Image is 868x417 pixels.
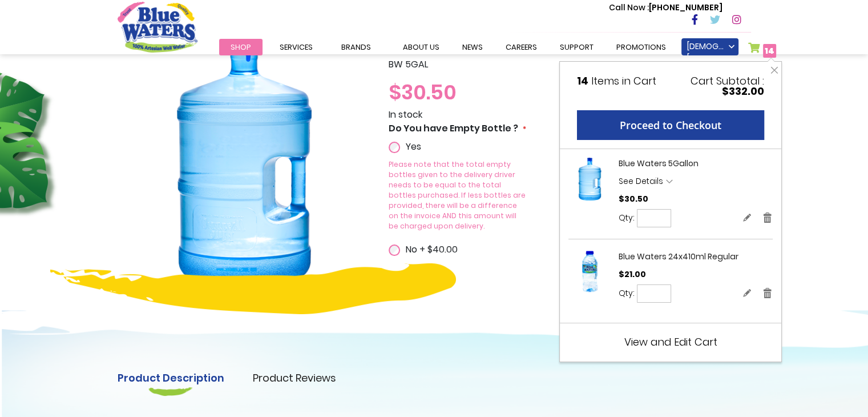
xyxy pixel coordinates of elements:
[619,287,635,299] label: Qty
[548,39,605,55] a: support
[389,58,751,71] p: BW 5GAL
[406,243,417,256] span: No
[389,78,457,107] span: $30.50
[624,335,717,349] a: View and Edit Cart
[748,42,777,59] a: 14
[389,33,751,55] h2: Blue Waters 5Gallon
[419,243,458,256] span: +
[577,110,764,140] button: Proceed to Checkout
[568,251,611,297] a: Blue Waters 24x410ml Regular
[118,370,224,386] a: Product Description
[231,42,251,53] span: Shop
[765,45,774,57] span: 14
[451,39,494,55] a: News
[118,33,372,287] img: Blue_Waters_5Gallon_1_20.png
[406,140,421,153] span: Yes
[591,74,656,88] span: Items in Cart
[619,158,699,169] a: Blue Waters 5Gallon
[253,370,336,386] a: Product Reviews
[681,38,738,55] a: [DEMOGRAPHIC_DATA][PERSON_NAME]
[568,251,611,294] img: Blue Waters 24x410ml Regular
[691,74,760,88] span: Cart Subtotal
[619,212,635,224] label: Qty
[568,158,611,201] img: Blue Waters 5Gallon
[389,122,518,135] span: Do You have Empty Bottle ?
[722,84,764,98] span: $332.00
[50,263,456,314] img: yellow-design.png
[118,2,197,52] a: store logo
[619,251,738,262] a: Blue Waters 24x410ml Regular
[577,74,588,88] span: 14
[389,108,422,121] span: In stock
[389,159,527,231] p: Please note that the total empty bottles given to the delivery driver needs to be equal to the to...
[391,39,451,55] a: about us
[619,175,663,187] span: See Details
[427,243,458,256] span: $40.00
[341,42,371,53] span: Brands
[568,158,611,204] a: Blue Waters 5Gallon
[494,39,548,55] a: careers
[609,2,722,14] p: [PHONE_NUMBER]
[605,39,677,55] a: Promotions
[619,268,646,280] span: $21.00
[609,2,649,13] span: Call Now :
[280,42,313,53] span: Services
[619,193,648,205] span: $30.50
